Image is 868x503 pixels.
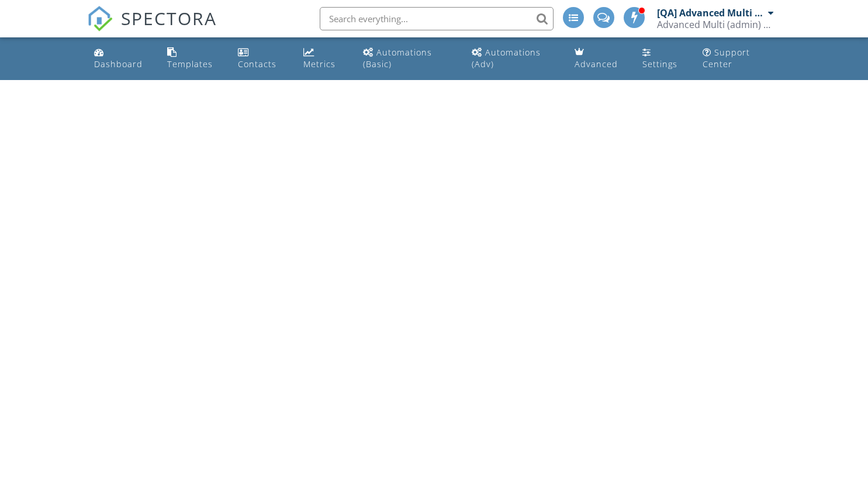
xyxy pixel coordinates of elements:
[320,7,554,30] input: Search everything...
[94,58,143,70] div: Dashboard
[233,42,289,75] a: Contacts
[467,42,561,75] a: Automations (Advanced)
[657,19,774,30] div: Advanced Multi (admin) Company
[703,47,750,70] div: Support Center
[575,58,618,70] div: Advanced
[303,58,336,70] div: Metrics
[121,6,217,30] span: SPECTORA
[472,47,541,70] div: Automations (Adv)
[238,58,276,70] div: Contacts
[162,42,224,75] a: Templates
[87,16,217,40] a: SPECTORA
[570,42,628,75] a: Advanced
[87,6,113,32] img: The Best Home Inspection Software - Spectora
[89,42,153,75] a: Dashboard
[363,47,432,70] div: Automations (Basic)
[698,42,779,75] a: Support Center
[358,42,458,75] a: Automations (Basic)
[638,42,689,75] a: Settings
[642,58,677,70] div: Settings
[657,7,765,19] div: [QA] Advanced Multi (admin)
[299,42,349,75] a: Metrics
[167,58,213,70] div: Templates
